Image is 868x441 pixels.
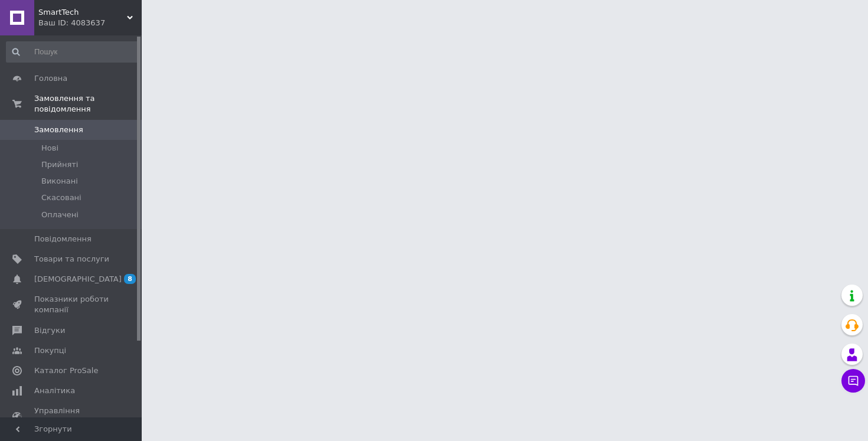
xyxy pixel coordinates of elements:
input: Пошук [6,41,139,63]
span: [DEMOGRAPHIC_DATA] [34,274,122,285]
span: Товари та послуги [34,254,109,264]
span: Прийняті [41,159,78,170]
span: Виконані [41,176,78,187]
span: Повідомлення [34,234,92,244]
span: Каталог ProSale [34,365,98,376]
span: Аналітика [34,386,75,396]
span: Головна [34,73,67,84]
span: 8 [124,274,136,284]
span: Покупці [34,345,66,356]
span: Скасовані [41,192,81,203]
span: Відгуки [34,325,65,336]
span: Показники роботи компанії [34,294,109,315]
span: Оплачені [41,210,79,220]
span: Замовлення та повідомлення [34,93,142,115]
span: Нові [41,143,58,153]
span: Замовлення [34,125,83,135]
span: Управління сайтом [34,406,109,427]
span: SmartTech [38,7,127,18]
div: Ваш ID: 4083637 [38,18,142,28]
button: Чат з покупцем [841,369,865,393]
